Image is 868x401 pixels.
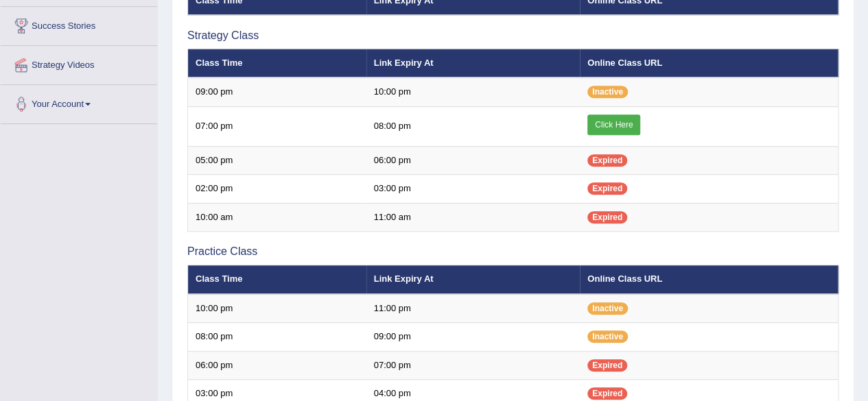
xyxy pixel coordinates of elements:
[188,77,366,106] td: 09:00 pm
[366,175,580,204] td: 03:00 pm
[1,85,157,119] a: Your Account
[187,29,838,42] h3: Strategy Class
[366,77,580,106] td: 10:00 pm
[188,146,366,175] td: 05:00 pm
[580,265,838,294] th: Online Class URL
[1,46,157,80] a: Strategy Videos
[366,265,580,294] th: Link Expiry At
[587,154,627,167] span: Expired
[366,49,580,77] th: Link Expiry At
[366,351,580,380] td: 07:00 pm
[587,359,627,372] span: Expired
[188,294,366,323] td: 10:00 pm
[188,323,366,352] td: 08:00 pm
[366,323,580,352] td: 09:00 pm
[366,146,580,175] td: 06:00 pm
[587,330,628,343] span: Inactive
[587,211,627,223] span: Expired
[366,106,580,146] td: 08:00 pm
[587,182,627,195] span: Expired
[188,175,366,204] td: 02:00 pm
[188,265,366,294] th: Class Time
[587,387,627,400] span: Expired
[366,294,580,323] td: 11:00 pm
[188,351,366,380] td: 06:00 pm
[187,245,838,258] h3: Practice Class
[366,203,580,232] td: 11:00 am
[188,106,366,146] td: 07:00 pm
[580,49,838,77] th: Online Class URL
[587,114,640,135] a: Click Here
[587,302,628,315] span: Inactive
[587,86,628,98] span: Inactive
[188,203,366,232] td: 10:00 am
[188,49,366,77] th: Class Time
[1,7,157,41] a: Success Stories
